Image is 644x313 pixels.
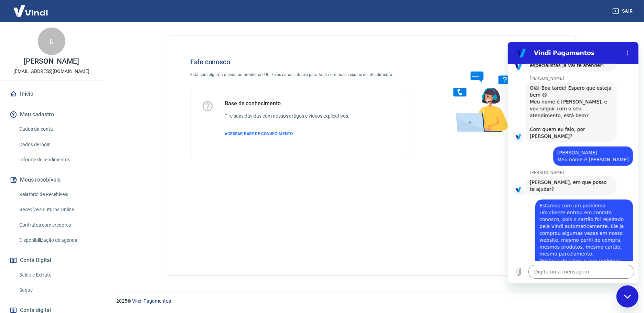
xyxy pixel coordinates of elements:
[8,86,95,101] a: Início
[17,203,95,217] a: Recebíveis Futuros Online
[17,233,95,247] a: Disponibilização de agenda
[132,298,171,304] a: Vindi Pagamentos
[8,0,53,21] img: Vindi
[8,107,95,122] button: Meu cadastro
[24,58,79,65] p: [PERSON_NAME]
[17,187,95,202] a: Relatório de Recebíveis
[17,138,95,152] a: Dados de login
[38,28,65,55] div: E
[17,268,95,282] a: Saldo e Extrato
[508,42,638,283] iframe: Janela de mensagens
[190,58,408,66] h4: Fale conosco
[17,122,95,136] a: Dados da conta
[116,298,627,305] p: 2025 ©
[225,131,293,136] span: ACESSAR BASE DE CONHECIMENTO
[8,253,95,268] button: Conta Digital
[17,218,95,232] a: Contratos com credores
[17,283,95,297] a: Saque
[13,68,89,75] p: [EMAIL_ADDRESS][DOMAIN_NAME]
[225,131,350,137] a: ACESSAR BASE DE CONHECIMENTO
[17,153,95,167] a: Informe de rendimentos
[440,47,544,139] img: Fale conosco
[225,112,350,120] h6: Tire suas dúvidas com nossos artigos e vídeos explicativos.
[8,172,95,187] button: Meus recebíveis
[190,72,408,78] p: Está com alguma dúvida ou problema? Utilize os canais abaixo para falar com nossa equipe de atend...
[611,5,636,18] button: Sair
[225,100,350,107] h5: Base de conhecimento
[616,285,638,307] iframe: Botão para abrir a janela de mensagens, conversa em andamento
